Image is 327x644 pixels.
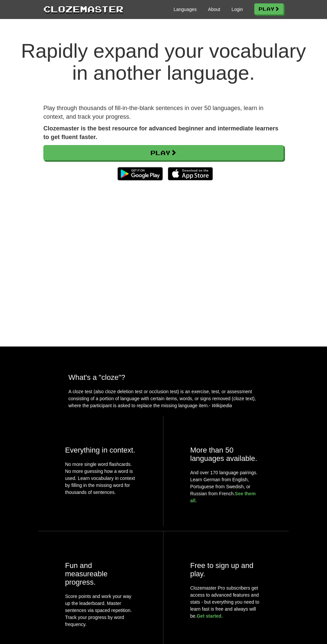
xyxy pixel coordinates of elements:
[65,561,136,586] h2: Fun and measureable progress.
[208,6,220,13] a: About
[65,593,136,628] p: Score points and work your way up the leaderboard. Master sentences via spaced repetition. Track ...
[65,446,136,454] h2: Everything in context.
[190,446,262,463] h2: More than 50 languages available.
[43,104,284,121] p: Play through thousands of fill-in-the-blank sentences in over 50 languages, learn in context, and...
[254,3,284,15] a: Play
[43,3,123,15] a: Clozemaster
[68,388,259,409] p: A cloze test (also cloze deletion test or occlusion test) is an exercise, test, or assessment con...
[190,469,262,504] p: And over 170 language pairings. Learn German from English, Portuguese from Swedish, or Russian fr...
[209,403,232,408] em: - Wikipedia
[190,585,262,620] p: Clozemaster Pro subscribers get access to advanced features and stats - but everything you need t...
[43,145,284,160] a: Play
[65,461,136,499] p: No more single word flashcards. No more guessing how a word is used. Learn vocabulary in context ...
[43,125,278,140] strong: Clozemaster is the best resource for advanced beginner and intermediate learners to get fluent fa...
[114,164,166,184] img: Get it on Google Play
[190,561,262,578] h2: Free to sign up and play.
[190,491,256,503] a: See them all.
[168,167,213,180] img: Download_on_the_App_Store_Badge_US-UK_135x40-25178aeef6eb6b83b96f5f2d004eda3bffbb37122de64afbaef7...
[197,613,223,619] a: Get started.
[174,6,197,13] a: Languages
[232,6,243,13] a: Login
[68,373,259,382] h2: What's a "cloze"?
